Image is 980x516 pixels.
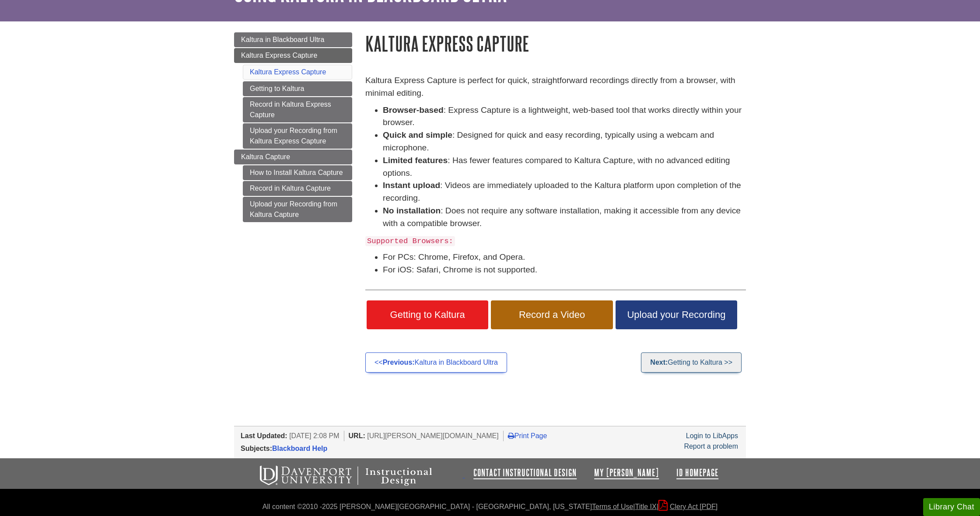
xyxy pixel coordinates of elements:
[234,32,352,47] a: Kaltura in Blackboard Ultra
[234,150,352,164] a: Kaltura Capture
[616,300,737,329] a: Upload your Recording
[383,179,746,205] li: : Videos are immediately uploaded to the Kaltura platform upon completion of the recording.
[491,300,612,329] a: Record a Video
[367,432,499,439] span: [URL][PERSON_NAME][DOMAIN_NAME]
[508,432,514,439] i: Print Page
[383,264,746,276] li: For iOS: Safari, Chrome is not supported.
[641,352,742,373] a: Next:Getting to Kaltura >>
[243,197,352,222] a: Upload your Recording from Kaltura Capture
[635,503,657,510] a: Title IX
[508,432,547,439] a: Print Page
[497,309,606,321] span: Record a Video
[253,465,463,487] img: Davenport University Instructional Design
[923,498,980,516] button: Library Chat
[383,130,452,139] strong: Quick and simple
[349,432,365,439] span: URL:
[272,445,327,452] a: Blackboard Help
[592,503,633,510] a: Terms of Use
[383,359,415,366] strong: Previous:
[622,309,731,321] span: Upload your Recording
[241,36,324,43] span: Kaltura in Blackboard Ultra
[243,181,352,196] a: Record in Kaltura Capture
[658,503,717,510] a: Clery Act
[383,181,440,190] strong: Instant upload
[383,205,746,230] li: : Does not require any software installation, making it accessible from any device with a compati...
[676,467,718,478] a: ID Homepage
[365,236,455,246] code: Supported Browsers:
[365,32,746,55] h1: Kaltura Express Capture
[383,206,441,215] strong: No installation
[241,153,290,160] span: Kaltura Capture
[367,300,488,329] a: Getting to Kaltura
[365,352,507,373] a: <<Previous:Kaltura in Blackboard Ultra
[594,467,659,478] a: My [PERSON_NAME]
[234,48,352,63] a: Kaltura Express Capture
[241,432,287,439] span: Last Updated:
[241,445,272,452] span: Subjects:
[373,309,482,321] span: Getting to Kaltura
[383,156,448,165] strong: Limited features
[684,443,738,450] a: Report a problem
[250,68,326,76] a: Kaltura Express Capture
[383,251,746,264] li: For PCs: Chrome, Firefox, and Opera.
[243,97,352,122] a: Record in Kaltura Express Capture
[383,105,444,115] strong: Browser-based
[243,165,352,180] a: How to Install Kaltura Capture
[243,123,352,149] a: Upload your Recording from Kaltura Express Capture
[243,81,352,96] a: Getting to Kaltura
[650,359,668,366] strong: Next:
[365,74,746,100] p: Kaltura Express Capture is perfect for quick, straightforward recordings directly from a browser,...
[289,432,339,439] span: [DATE] 2:08 PM
[234,32,352,222] div: Guide Page Menu
[241,52,317,59] span: Kaltura Express Capture
[473,467,577,478] a: Contact Instructional Design
[383,104,746,129] li: : Express Capture is a lightweight, web-based tool that works directly within your browser.
[686,432,738,439] a: Login to LibApps
[383,154,746,180] li: : Has fewer features compared to Kaltura Capture, with no advanced editing options.
[383,129,746,154] li: : Designed for quick and easy recording, typically using a webcam and microphone.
